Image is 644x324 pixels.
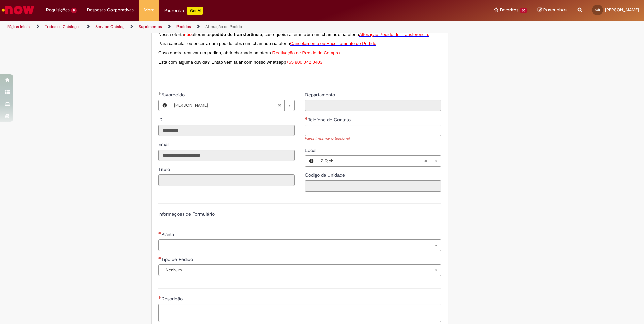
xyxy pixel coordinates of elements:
span: Descrição [161,296,184,302]
span: Necessários [158,232,161,234]
textarea: Descrição [158,304,441,322]
span: . [428,32,429,37]
button: Favorecido, Visualizar este registro Carla Almeida Rocha [159,100,171,111]
a: Suprimentos [139,24,162,29]
span: Necessários - Planta [161,231,175,237]
span: Somente leitura - Email [158,141,171,148]
a: [PERSON_NAME]Limpar campo Favorecido [171,100,294,111]
span: 8 [71,8,77,13]
abbr: Limpar campo Local [421,156,431,166]
span: CR [595,8,600,12]
span: Alteração Pedido de Transferência [359,32,428,37]
input: Departamento [305,100,441,111]
a: Z-TechLimpar campo Local [317,156,441,166]
a: Limpar campo Planta [158,239,441,251]
span: alteramos , caso queira alterar, abra um chamado na oferta [192,32,359,37]
span: Necessários [305,117,308,120]
label: Somente leitura - Código da Unidade [305,172,346,179]
span: Somente leitura - Código da Unidade [305,172,346,178]
a: Alteração Pedido de Transferência [359,31,428,37]
label: Somente leitura - Email [158,141,171,148]
span: Obrigatório Preenchido [158,92,161,95]
a: Service Catalog [95,24,124,29]
span: Necessários [158,257,161,259]
button: Local, Visualizar este registro Z-Tech [305,156,317,166]
span: não [184,32,192,37]
div: Favor informar o telefone! [305,136,441,142]
span: Telefone de Contato [308,117,352,123]
span: 30 [520,8,527,13]
span: Z-Tech [321,156,424,166]
span: [PERSON_NAME] [605,7,639,13]
span: Despesas Corporativas [87,7,134,13]
a: Pedidos [176,24,191,29]
span: Rascunhos [543,7,568,13]
span: Para cancelar ou encerrar um pedido, abra um chamado na oferta [158,41,290,46]
p: +GenAi [187,7,203,15]
div: Padroniza [164,7,203,15]
strong: pedido de transferência [212,32,262,37]
span: Necessários - Favorecido [161,92,186,98]
span: [PERSON_NAME] [174,100,278,111]
label: Informações de Formulário [158,211,215,217]
span: Reativação de Pedido de Compra [272,50,340,55]
span: Necessários [158,296,161,299]
span: More [144,7,154,13]
a: Página inicial [7,24,31,29]
ul: Trilhas de página [5,21,424,33]
span: Somente leitura - Título [158,166,171,172]
input: Telefone de Contato [305,125,441,136]
input: Título [158,174,295,186]
span: ! [322,60,324,65]
a: Alteração de Pedido [205,24,242,29]
span: Está com alguma dúvida? Então vem falar com nosso whatsapp [158,60,286,65]
span: Local [305,147,318,153]
input: Código da Unidade [305,180,441,192]
a: Reativação de Pedido de Compra [272,50,340,55]
span: -- Nenhum -- [161,265,427,276]
span: Somente leitura - ID [158,117,164,123]
input: Email [158,150,295,161]
abbr: Limpar campo Favorecido [274,100,284,111]
span: Somente leitura - Departamento [305,92,336,98]
span: Tipo de Pedido [161,256,194,262]
label: Somente leitura - Departamento [305,91,336,98]
input: ID [158,125,295,136]
a: Todos os Catálogos [45,24,81,29]
label: Somente leitura - ID [158,116,164,123]
label: Somente leitura - Título [158,166,171,173]
img: ServiceNow [1,3,35,17]
span: Favoritos [500,7,518,13]
span: Nessa oferta [158,32,184,37]
span: Caso queira reativar um pedido, abrir chamado na oferta [158,50,271,55]
a: Cancelamento ou Encerramento de Pedido [290,40,376,46]
span: Requisições [46,7,70,13]
a: Rascunhos [538,7,568,13]
span: +55 800 042 0403 [286,60,322,65]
